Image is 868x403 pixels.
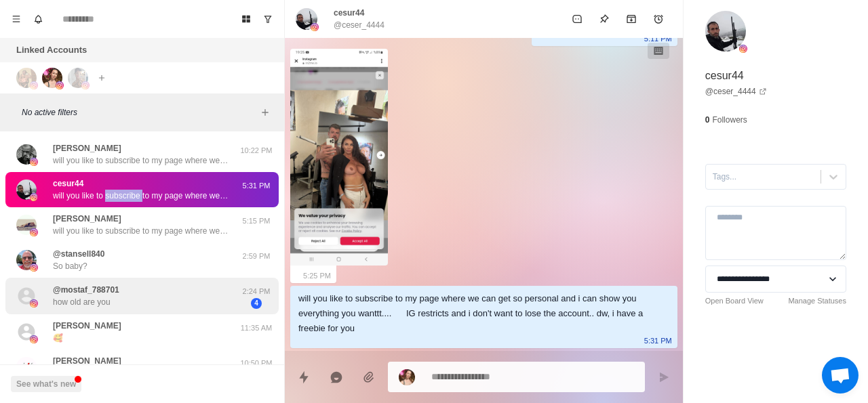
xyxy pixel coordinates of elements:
[644,333,672,348] p: 5:31 PM
[53,260,87,272] p: So baby?
[705,11,746,51] img: picture
[257,104,273,121] button: Add filters
[53,355,121,367] p: [PERSON_NAME]
[53,284,119,296] p: @mostaf_788701
[290,364,317,391] button: Quick replies
[16,357,37,377] img: picture
[822,357,859,394] div: Open chat
[56,81,64,89] img: picture
[399,369,415,385] img: picture
[53,332,63,344] p: 🥰
[42,68,62,88] img: picture
[30,193,38,201] img: picture
[618,5,645,33] button: Archive
[239,358,273,369] p: 10:50 PM
[564,5,591,33] button: Mark as unread
[94,70,110,86] button: Add account
[239,286,273,297] p: 2:24 PM
[235,8,257,30] button: Board View
[30,299,38,307] img: picture
[16,250,37,270] img: picture
[81,81,90,89] img: picture
[303,268,331,283] p: 5:25 PM
[53,248,104,260] p: @stansell840
[53,177,83,190] p: cesur44
[788,295,846,307] a: Manage Statuses
[239,145,273,156] p: 10:22 PM
[591,5,618,33] button: Pin
[705,68,744,84] p: cesur44
[16,43,87,57] p: Linked Accounts
[27,8,49,30] button: Notifications
[705,295,764,307] a: Open Board View
[290,49,388,266] img: image
[334,7,364,19] p: cesur44
[53,320,121,332] p: [PERSON_NAME]
[16,68,37,88] img: picture
[30,81,38,89] img: picture
[298,291,648,336] div: will you like to subscribe to my page where we can get so personal and i can show you everything ...
[239,251,273,262] p: 2:59 PM
[239,215,273,227] p: 5:15 PM
[16,215,37,235] img: picture
[705,85,767,98] a: @ceser_4444
[30,228,38,236] img: picture
[644,31,672,46] p: 5:11 PM
[645,5,672,33] button: Add reminder
[257,8,279,30] button: Show unread conversations
[68,68,88,88] img: picture
[296,8,317,30] img: picture
[16,179,37,200] img: picture
[323,364,350,391] button: Reply with AI
[739,45,747,53] img: picture
[650,364,677,391] button: Send message
[712,114,747,126] p: Followers
[53,142,121,154] p: [PERSON_NAME]
[30,158,38,166] img: picture
[22,106,257,119] p: No active filters
[53,225,229,237] p: will you like to subscribe to my page where we can get so personal and i can show you everything ...
[239,180,273,192] p: 5:31 PM
[705,114,710,126] p: 0
[53,213,121,225] p: [PERSON_NAME]
[5,8,27,30] button: Menu
[53,190,229,202] p: will you like to subscribe to my page where we can get so personal and i can show you everything ...
[251,298,262,309] span: 4
[16,144,37,165] img: picture
[53,296,111,308] p: how old are you
[53,154,229,167] p: will you like to subscribe to my page where we can get so personal and i can show you everything ...
[30,263,38,272] img: picture
[355,364,382,391] button: Add media
[334,19,384,31] p: @ceser_4444
[311,23,319,31] img: picture
[30,335,38,343] img: picture
[11,376,81,392] button: See what's new
[239,322,273,334] p: 11:35 AM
